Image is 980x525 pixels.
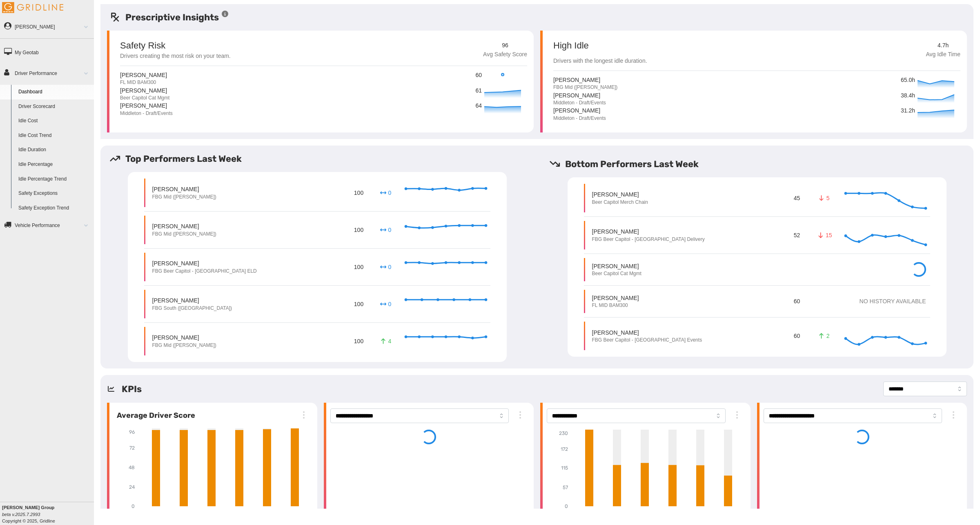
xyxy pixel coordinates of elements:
[152,194,216,201] p: FBG Mid ([PERSON_NAME])
[592,227,705,236] p: [PERSON_NAME]
[553,84,617,91] p: FBG Mid ([PERSON_NAME])
[120,71,167,79] p: [PERSON_NAME]
[152,296,232,304] p: [PERSON_NAME]
[592,236,705,243] p: FBG Beer Capitol - [GEOGRAPHIC_DATA] Delivery
[152,268,257,275] p: FBG Beer Capitol - [GEOGRAPHIC_DATA] ELD
[561,465,568,471] tspan: 115
[15,157,94,172] a: Idle Percentage
[926,50,960,59] p: Avg Idle Time
[152,259,257,267] p: [PERSON_NAME]
[152,342,216,349] p: FBG Mid ([PERSON_NAME])
[379,226,392,234] p: 0
[2,505,54,510] b: [PERSON_NAME] Group
[475,101,482,110] p: 64
[122,382,142,396] h5: KPIs
[553,115,606,122] p: Middleton - Draft/Events
[2,504,94,524] div: Copyright © 2025, Gridline
[120,79,167,86] p: FL MID BAM300
[152,222,216,230] p: [PERSON_NAME]
[901,91,915,100] p: 38.4h
[561,446,568,452] tspan: 172
[553,57,647,66] p: Drivers with the longest idle duration.
[483,50,527,59] p: Avg Safety Score
[120,41,165,50] p: Safety Risk
[792,192,802,203] p: 45
[15,114,94,128] a: Idle Cost
[553,76,617,84] p: [PERSON_NAME]
[109,11,229,24] h5: Prescriptive Insights
[352,187,365,198] p: 100
[792,296,802,307] p: 60
[817,194,830,202] p: 5
[129,465,135,470] tspan: 48
[114,410,195,421] h6: Average Driver Score
[152,185,216,193] p: [PERSON_NAME]
[926,41,960,50] p: 4.7h
[352,335,365,346] p: 100
[152,333,216,342] p: [PERSON_NAME]
[15,99,94,114] a: Driver Scorecard
[592,199,648,206] p: Beer Capitol Merch Chain
[483,41,527,50] p: 96
[553,91,606,99] p: [PERSON_NAME]
[475,71,482,80] p: 60
[352,224,365,235] p: 100
[792,330,802,341] p: 60
[592,190,648,199] p: [PERSON_NAME]
[120,95,169,101] p: Beer Capitol Cat Mgmt
[817,231,830,239] p: 15
[109,152,534,165] h5: Top Performers Last Week
[592,302,639,309] p: FL MID BAM300
[379,300,392,308] p: 0
[15,85,94,99] a: Dashboard
[15,201,94,216] a: Safety Exception Trend
[563,485,568,490] tspan: 57
[129,484,135,490] tspan: 24
[120,52,231,61] p: Drivers creating the most risk on your team.
[379,337,392,345] p: 4
[901,76,915,85] p: 65.0h
[15,143,94,157] a: Idle Duration
[379,189,392,197] p: 0
[817,332,830,340] p: 2
[2,2,63,13] img: Gridline
[592,262,641,270] p: [PERSON_NAME]
[565,503,568,509] tspan: 0
[352,298,365,309] p: 100
[475,86,482,95] p: 61
[592,329,702,337] p: [PERSON_NAME]
[120,110,173,117] p: Middleton - Draft/Events
[553,41,647,50] p: High Idle
[549,157,973,171] h5: Bottom Performers Last Week
[2,512,40,517] i: beta v.2025.7.2993
[592,294,639,302] p: [PERSON_NAME]
[120,101,173,110] p: [PERSON_NAME]
[792,229,802,240] p: 52
[553,106,606,115] p: [PERSON_NAME]
[352,261,365,272] p: 100
[131,504,135,510] tspan: 0
[15,128,94,143] a: Idle Cost Trend
[553,99,606,106] p: Middleton - Draft/Events
[152,305,232,312] p: FBG South ([GEOGRAPHIC_DATA])
[120,86,169,95] p: [PERSON_NAME]
[592,270,641,277] p: Beer Capitol Cat Mgmt
[129,430,135,435] tspan: 96
[129,445,135,451] tspan: 72
[379,263,392,271] p: 0
[152,231,216,238] p: FBG Mid ([PERSON_NAME])
[15,186,94,201] a: Safety Exceptions
[15,172,94,187] a: Idle Percentage Trend
[559,430,568,436] tspan: 230
[826,297,926,305] p: NO HISTORY AVAILABLE
[592,337,702,344] p: FBG Beer Capitol - [GEOGRAPHIC_DATA] Events
[901,106,915,115] p: 31.2h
